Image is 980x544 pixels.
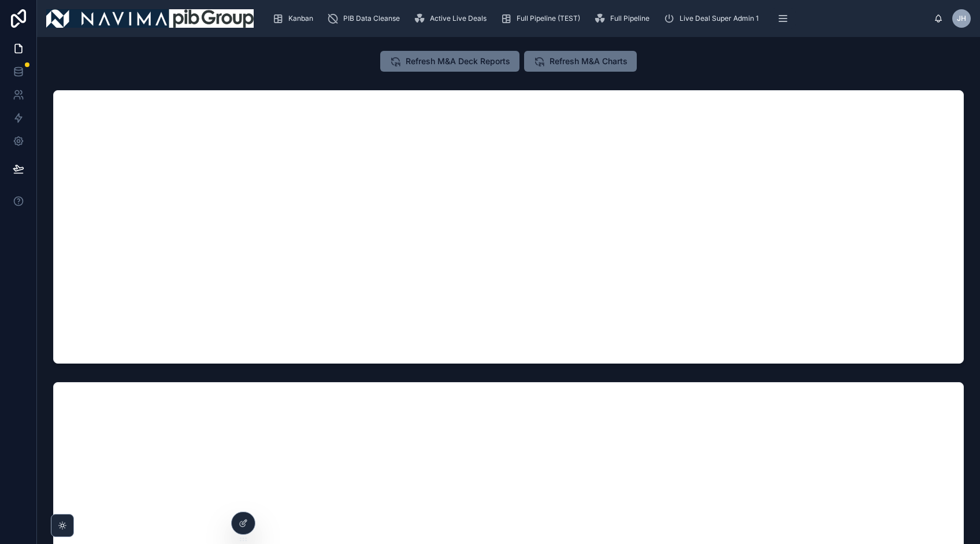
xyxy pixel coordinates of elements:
a: Live Deal Super Admin 1 [660,8,767,29]
span: Active Live Deals [430,14,487,23]
span: Kanban [288,14,313,23]
a: Full Pipeline [591,8,658,29]
span: Refresh M&A Charts [550,55,628,67]
span: JH [957,14,966,23]
button: Refresh M&A Deck Reports [380,51,519,72]
img: App logo [46,9,254,28]
a: Active Live Deals [410,8,495,29]
a: Full Pipeline (TEST) [497,8,588,29]
span: Live Deal Super Admin 1 [680,14,759,23]
span: PIB Data Cleanse [343,14,400,23]
a: PIB Data Cleanse [324,8,408,29]
button: Refresh M&A Charts [524,51,637,72]
span: Full Pipeline (TEST) [517,14,580,23]
div: scrollable content [263,6,934,31]
span: Full Pipeline [610,14,649,23]
a: Kanban [269,8,321,29]
span: Refresh M&A Deck Reports [406,55,510,67]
